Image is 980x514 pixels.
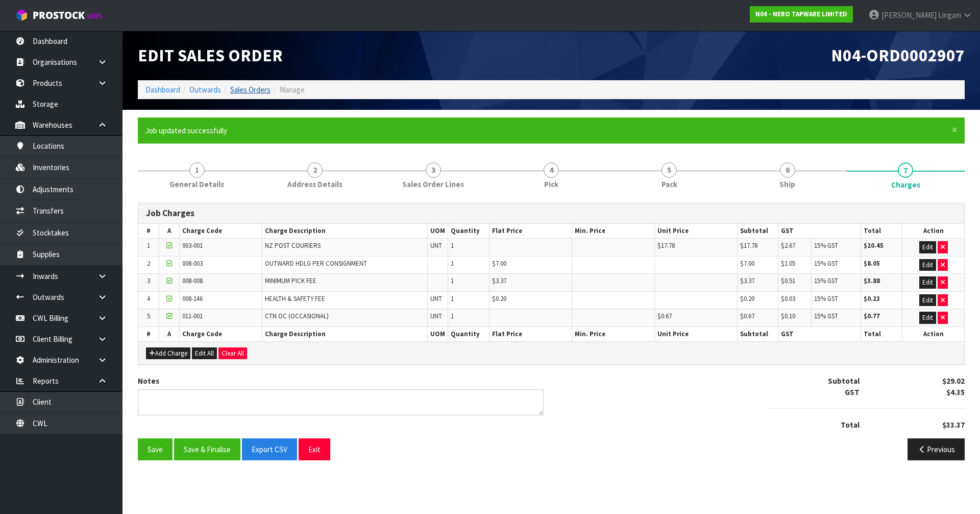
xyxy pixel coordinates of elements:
h3: Job Charges [146,208,957,218]
span: 4 [544,162,559,178]
span: Sales Order Lines [402,179,464,190]
a: Dashboard [145,85,180,95]
span: 15% GST [814,241,838,250]
button: Export CSV [242,438,297,460]
span: 15% GST [814,276,838,285]
span: $3.37 [492,276,506,285]
span: $3.37 [740,276,754,285]
strong: $3.88 [864,276,880,285]
span: UNT [430,312,442,320]
span: Charges [891,179,920,190]
th: A [159,224,179,239]
th: Unit Price [654,326,737,341]
th: Action [902,326,964,341]
strong: $20.45 [864,241,884,250]
span: 008-003 [182,259,203,268]
a: Sales Orders [230,85,271,95]
span: Charges [138,195,965,468]
span: CTN OC (OCCASIONAL) [265,312,329,320]
span: 1 [189,162,205,178]
span: $0.03 [781,294,795,303]
span: 5 [661,162,677,178]
span: Address Details [287,179,342,190]
span: $2.67 [781,241,795,250]
td: 3 [138,274,159,292]
span: HEALTH & SAFETY FEE [265,294,325,303]
td: 2 [138,256,159,274]
span: Ship [779,179,795,190]
th: A [159,326,179,341]
th: Charge Description [262,224,428,239]
th: Unit Price [654,224,737,239]
td: 4 [138,291,159,309]
span: MINIMUM PICK FEE [265,276,316,285]
span: General Details [169,179,224,190]
th: Subtotal [737,224,778,239]
label: Notes [138,376,159,386]
span: 6 [780,162,795,178]
span: UNT [430,241,442,250]
a: N04 - NERO TAPWARE LIMITED [750,6,853,22]
strong: $0.23 [864,294,880,303]
th: Quantity [448,224,489,239]
span: 008-146 [182,294,203,303]
th: Charge Code [180,326,262,341]
th: GST [778,224,861,239]
button: Edit [919,259,936,271]
th: GST [778,326,861,341]
th: Action [902,224,964,239]
span: Lingam [938,10,961,20]
span: Pick [544,179,558,190]
span: 2 [307,162,323,178]
button: Exit [299,438,330,460]
span: 7 [898,162,913,178]
th: UOM [427,224,448,239]
strong: $33.37 [942,420,965,430]
th: Flat Price [489,224,572,239]
strong: $4.35 [946,387,965,397]
span: 3 [426,162,441,178]
button: Edit All [192,347,217,360]
span: $0.67 [740,312,754,320]
th: Min. Price [572,224,654,239]
span: 15% GST [814,312,838,320]
span: 15% GST [814,259,838,268]
th: Total [861,326,902,341]
th: Subtotal [737,326,778,341]
span: N04-ORD0002907 [831,44,965,66]
strong: Total [841,420,860,430]
span: 008-008 [182,276,203,285]
button: Edit [919,276,936,289]
span: 003-001 [182,241,203,250]
button: Save [138,438,173,460]
span: UNT [430,294,442,303]
span: 011-001 [182,312,203,320]
span: 1 [451,312,454,320]
span: $0.51 [781,276,795,285]
button: Edit [919,312,936,324]
strong: $29.02 [942,376,965,386]
span: $1.05 [781,259,795,268]
th: Min. Price [572,326,654,341]
strong: N04 - NERO TAPWARE LIMITED [755,10,847,18]
span: Edit Sales Order [138,44,283,66]
span: 1 [451,241,454,250]
td: 1 [138,239,159,256]
span: × [951,123,958,137]
th: # [138,326,159,341]
td: 5 [138,309,159,327]
span: ProStock [33,9,85,22]
th: Flat Price [489,326,572,341]
span: $17.78 [740,241,757,250]
strong: $0.77 [864,312,880,320]
button: Save & Finalise [174,438,240,460]
button: Add Charge [146,347,190,360]
span: 1 [451,259,454,268]
button: Clear All [218,347,247,360]
button: Edit [919,241,936,253]
strong: GST [845,387,860,397]
a: Outwards [189,85,221,95]
button: Previous [908,438,965,460]
th: Charge Description [262,326,428,341]
span: OUTWARD HDLG PER CONSIGNMENT [265,259,367,268]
